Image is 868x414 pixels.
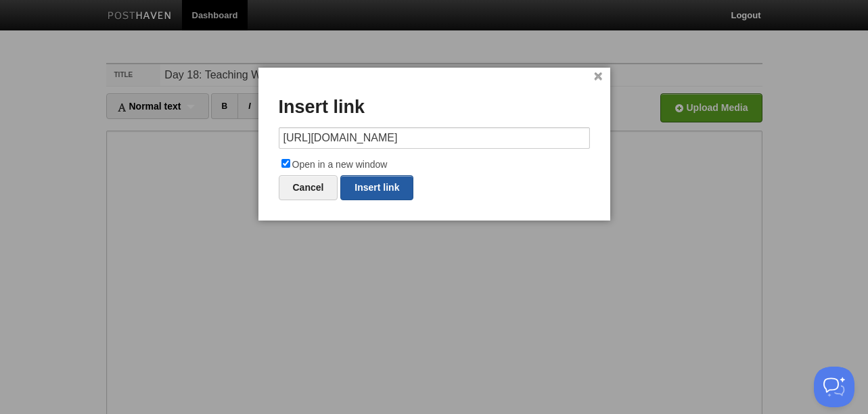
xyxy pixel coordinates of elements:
[814,367,854,407] iframe: Help Scout Beacon - Open
[340,175,413,200] a: Insert link
[594,73,603,80] a: ×
[279,157,590,173] label: Open in a new window
[279,97,590,118] h3: Insert link
[281,159,290,168] input: Open in a new window
[279,175,338,200] a: Cancel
